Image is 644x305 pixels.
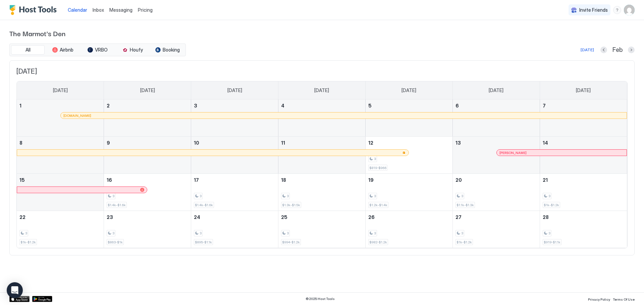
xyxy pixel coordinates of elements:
[544,240,560,244] span: $919-$1.1k
[374,194,376,198] span: 3
[63,113,624,118] div: [DOMAIN_NAME]
[104,137,191,174] td: February 9, 2026
[191,211,278,248] td: February 24, 2026
[104,174,191,211] td: February 16, 2026
[278,137,366,174] td: February 11, 2026
[108,240,123,244] span: $863-$1k
[612,46,623,54] span: Feb
[107,103,110,108] span: 2
[366,137,452,149] a: February 12, 2026
[81,45,114,55] button: VRBO
[163,47,180,53] span: Booking
[17,137,104,149] a: February 8, 2026
[194,214,200,220] span: 24
[576,87,591,93] span: [DATE]
[17,174,104,186] a: February 15, 2026
[499,151,527,155] span: [PERSON_NAME]
[368,214,375,220] span: 26
[374,231,376,235] span: 3
[25,47,31,53] span: All
[453,174,540,186] a: February 20, 2026
[25,231,27,235] span: 3
[107,177,112,183] span: 16
[46,81,74,99] a: Sunday
[366,174,452,186] a: February 19, 2026
[278,174,365,186] a: February 18, 2026
[9,296,30,302] div: App Store
[628,47,635,53] button: Next month
[579,7,608,13] span: Invite Friends
[191,99,278,112] a: February 3, 2026
[308,81,336,99] a: Wednesday
[452,99,540,137] td: February 6, 2026
[9,5,60,15] a: Host Tools Logo
[455,214,462,220] span: 27
[17,99,104,137] td: February 1, 2026
[191,174,278,186] a: February 17, 2026
[306,297,335,301] span: © 2025 Host Tools
[93,7,104,13] span: Inbox
[19,177,25,183] span: 15
[455,103,459,108] span: 6
[9,28,635,38] span: The Marmot's Den
[107,140,110,146] span: 9
[138,7,153,13] span: Pricing
[9,44,186,56] div: tab-group
[569,81,597,99] a: Saturday
[104,174,191,186] a: February 16, 2026
[17,99,104,112] a: February 1, 2026
[17,211,104,248] td: February 22, 2026
[104,137,191,149] a: February 9, 2026
[613,6,621,14] div: menu
[369,240,387,244] span: $982-$1.2k
[191,137,278,174] td: February 10, 2026
[140,87,155,93] span: [DATE]
[281,177,286,183] span: 18
[365,174,452,211] td: February 19, 2026
[7,282,23,298] div: Open Intercom Messenger
[365,137,452,174] td: February 12, 2026
[374,157,376,161] span: 3
[581,47,594,53] div: [DATE]
[395,81,423,99] a: Thursday
[368,177,374,183] span: 19
[194,140,199,146] span: 10
[543,214,549,220] span: 28
[278,211,366,248] td: February 25, 2026
[93,6,104,13] a: Inbox
[452,211,540,248] td: February 27, 2026
[104,211,191,248] td: February 23, 2026
[543,103,546,108] span: 7
[455,140,461,146] span: 13
[151,45,184,55] button: Booking
[540,174,627,211] td: February 21, 2026
[109,7,132,13] span: Messaging
[109,6,132,13] a: Messaging
[588,295,610,302] a: Privacy Policy
[452,137,540,174] td: February 13, 2026
[194,177,199,183] span: 17
[194,103,197,108] span: 3
[499,151,624,155] div: [PERSON_NAME]
[624,5,635,15] div: User profile
[368,103,372,108] span: 5
[453,211,540,223] a: February 27, 2026
[19,103,21,108] span: 1
[278,174,366,211] td: February 18, 2026
[278,99,366,137] td: February 4, 2026
[281,140,285,146] span: 11
[455,177,462,183] span: 20
[540,137,627,149] a: February 14, 2026
[287,231,289,235] span: 3
[482,81,510,99] a: Friday
[195,240,212,244] span: $895-$1.1k
[613,297,635,301] span: Terms Of Use
[282,240,300,244] span: $994-$1.2k
[282,203,300,207] span: $1.3k-$1.5k
[227,87,242,93] span: [DATE]
[540,211,627,223] a: February 28, 2026
[112,194,114,198] span: 3
[130,47,143,53] span: Houfy
[17,137,104,174] td: February 8, 2026
[104,211,191,223] a: February 23, 2026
